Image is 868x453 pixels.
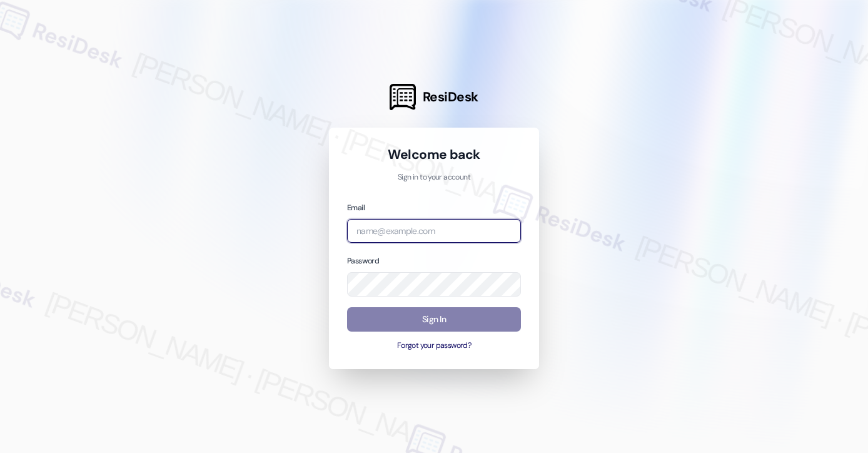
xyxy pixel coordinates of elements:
button: Forgot your password? [347,340,521,352]
span: ResiDesk [423,88,478,106]
p: Sign in to your account [347,172,521,183]
img: ResiDesk Logo [390,84,416,110]
h1: Welcome back [347,146,521,163]
label: Password [347,256,379,266]
button: Sign In [347,307,521,332]
input: name@example.com [347,219,521,243]
label: Email [347,203,365,213]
